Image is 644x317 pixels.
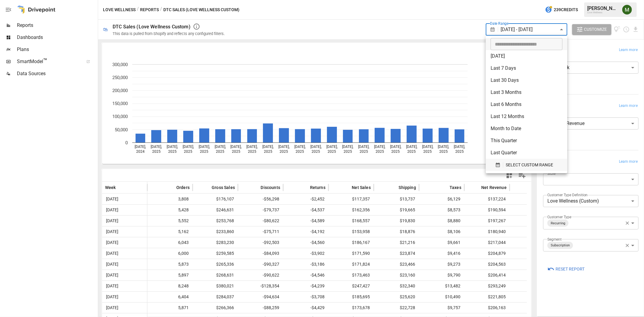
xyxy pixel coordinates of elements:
li: Last 6 Months [486,98,567,110]
button: SELECT CUSTOM RANGE [491,159,562,171]
li: Month to Date [486,123,567,135]
li: Last Quarter [486,147,567,159]
span: SELECT CUSTOM RANGE [506,161,553,169]
li: Last 3 Months [486,86,567,98]
li: [DATE] [486,50,567,62]
li: This Quarter [486,135,567,147]
li: Last 7 Days [486,62,567,74]
li: Last 30 Days [486,74,567,86]
li: Last 12 Months [486,110,567,123]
